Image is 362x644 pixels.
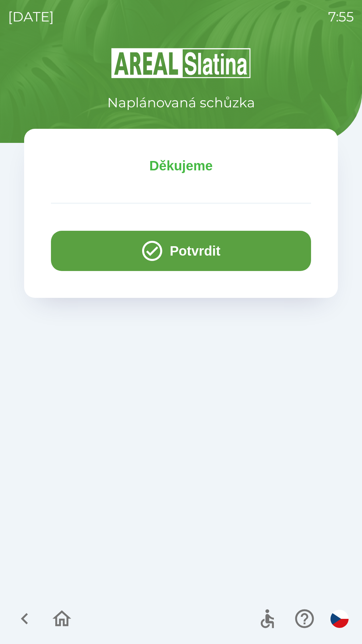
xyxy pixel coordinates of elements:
p: Děkujeme [51,156,311,176]
p: [DATE] [8,7,54,27]
button: Potvrdit [51,231,311,271]
img: cs flag [330,610,349,628]
img: Logo [24,47,338,79]
p: Naplánovaná schůzka [107,93,255,113]
p: 7:55 [328,7,354,27]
